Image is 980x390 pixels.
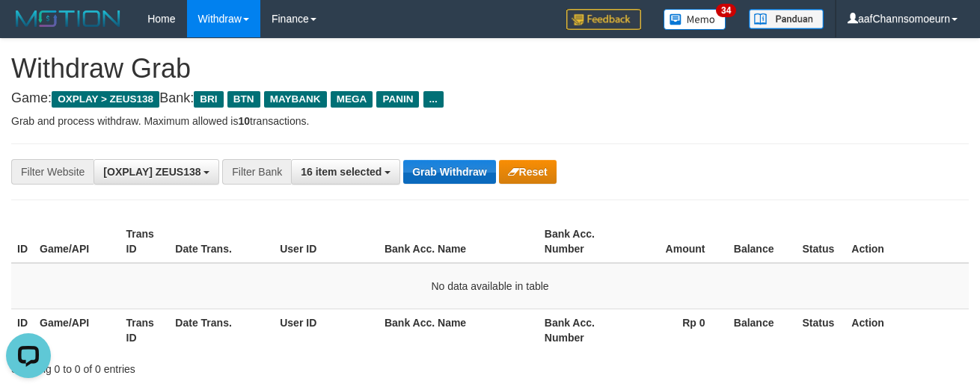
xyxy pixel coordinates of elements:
[539,220,625,263] th: Bank Acc. Number
[274,220,379,263] th: User ID
[379,309,539,351] th: Bank Acc. Name
[376,91,419,108] span: PANIN
[716,4,736,17] span: 34
[727,220,796,263] th: Balance
[11,114,969,129] p: Grab and process withdraw. Maximum allowed is transactions.
[664,9,726,30] img: Button%20Memo.svg
[11,159,94,185] div: Filter Website
[379,220,539,263] th: Bank Acc. Name
[403,160,495,184] button: Grab Withdraw
[238,115,250,127] strong: 10
[11,91,969,106] h4: Game: Bank:
[625,220,727,263] th: Amount
[52,91,159,108] span: OXPLAY > ZEUS138
[11,220,34,263] th: ID
[11,309,34,351] th: ID
[539,309,625,351] th: Bank Acc. Number
[749,9,824,29] img: panduan.png
[845,220,969,263] th: Action
[291,159,400,185] button: 16 item selected
[6,6,51,51] button: Open LiveChat chat widget
[423,91,444,108] span: ...
[11,54,969,84] h1: Withdraw Grab
[227,91,260,108] span: BTN
[499,160,557,184] button: Reset
[169,220,274,263] th: Date Trans.
[34,309,120,351] th: Game/API
[11,7,125,30] img: MOTION_logo.png
[845,309,969,351] th: Action
[222,159,291,185] div: Filter Bank
[796,309,845,351] th: Status
[34,220,120,263] th: Game/API
[727,309,796,351] th: Balance
[301,166,382,178] span: 16 item selected
[625,309,727,351] th: Rp 0
[103,166,200,178] span: [OXPLAY] ZEUS138
[566,9,641,30] img: Feedback.jpg
[120,220,170,263] th: Trans ID
[120,309,170,351] th: Trans ID
[274,309,379,351] th: User ID
[11,356,397,377] div: Showing 0 to 0 of 0 entries
[264,91,327,108] span: MAYBANK
[94,159,219,185] button: [OXPLAY] ZEUS138
[11,263,969,309] td: No data available in table
[331,91,373,108] span: MEGA
[169,309,274,351] th: Date Trans.
[194,91,223,108] span: BRI
[796,220,845,263] th: Status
